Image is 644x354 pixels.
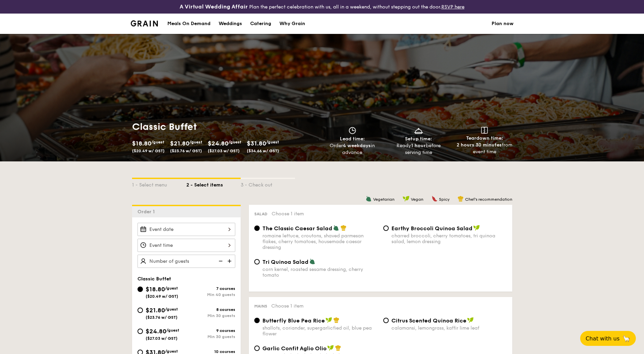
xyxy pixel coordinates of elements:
input: Tri Quinoa Saladcorn kernel, roasted sesame dressing, cherry tomato [254,259,260,264]
img: icon-dish.430c3a2e.svg [413,127,424,134]
div: 7 courses [186,286,235,291]
a: Meals On Demand [163,14,215,34]
span: ($34.66 w/ GST) [247,149,279,153]
div: from event time [454,142,515,155]
a: Plan now [492,14,514,34]
div: charred broccoli, cherry tomatoes, tri quinoa salad, lemon dressing [391,233,507,244]
input: Butterfly Blue Pea Riceshallots, coriander, supergarlicfied oil, blue pea flower [254,318,260,323]
strong: 2 hours 30 minutes [457,142,502,148]
span: Garlic Confit Aglio Olio [262,345,327,352]
span: Order 1 [137,209,158,215]
button: Chat with us🦙 [580,331,636,346]
div: romaine lettuce, croutons, shaved parmesan flakes, cherry tomatoes, housemade caesar dressing [262,233,378,250]
span: Chat with us [586,335,620,342]
span: Vegetarian [373,197,394,202]
div: 2 - Select items [186,179,241,189]
div: Min 30 guests [186,334,235,339]
span: ($27.03 w/ GST) [208,149,240,153]
img: icon-add.58712e84.svg [225,255,235,268]
strong: 4 weekdays [343,143,371,149]
input: Event date [137,223,235,236]
div: Meals On Demand [167,14,210,34]
img: icon-chef-hat.a58ddaea.svg [335,345,341,351]
span: $21.80 [170,140,189,147]
div: Plan the perfect celebration with us, all in a weekend, without stepping out the door. [127,3,518,11]
div: Why Grain [279,14,305,34]
h1: Classic Buffet [132,121,319,133]
img: icon-vegetarian.fe4039eb.svg [366,196,372,202]
img: icon-vegan.f8ff3823.svg [326,317,332,323]
span: ($20.49 w/ GST) [132,149,165,153]
span: $18.80 [132,140,151,147]
a: Weddings [215,14,246,34]
span: /guest [165,349,178,354]
img: icon-vegetarian.fe4039eb.svg [333,225,339,231]
span: Salad [254,212,268,216]
div: 9 courses [186,328,235,333]
span: ($20.49 w/ GST) [146,294,178,299]
span: /guest [189,140,202,144]
span: Citrus Scented Quinoa Rice [391,317,466,324]
span: ($23.76 w/ GST) [170,149,202,153]
span: Choose 1 item [272,211,304,217]
span: Setup time: [405,136,432,142]
input: Citrus Scented Quinoa Ricecalamansi, lemongrass, kaffir lime leaf [383,318,389,323]
span: $18.80 [146,286,165,293]
div: Order in advance [322,142,383,156]
span: Tri Quinoa Salad [262,259,309,265]
img: icon-chef-hat.a58ddaea.svg [333,317,339,323]
img: icon-vegan.f8ff3823.svg [403,196,409,202]
img: icon-vegan.f8ff3823.svg [327,345,334,351]
h4: A Virtual Wedding Affair [180,3,248,11]
img: icon-chef-hat.a58ddaea.svg [458,196,464,202]
div: Ready before serving time [388,142,449,156]
a: Logotype [131,20,158,26]
span: /guest [166,328,179,333]
span: Classic Buffet [137,276,171,282]
span: ($27.03 w/ GST) [146,336,178,341]
input: Number of guests [137,255,235,268]
div: Weddings [219,14,242,34]
img: icon-clock.2db775ea.svg [347,127,357,134]
input: $24.80/guest($27.03 w/ GST)9 coursesMin 30 guests [137,329,143,334]
a: Catering [246,14,275,34]
span: $24.80 [208,140,228,147]
span: Earthy Broccoli Quinoa Salad [391,225,473,232]
div: calamansi, lemongrass, kaffir lime leaf [391,325,507,331]
div: 3 - Check out [241,179,295,189]
span: Chef's recommendation [465,197,512,202]
span: The Classic Caesar Salad [262,225,332,232]
span: /guest [151,140,164,144]
span: Vegan [411,197,423,202]
div: corn kernel, roasted sesame dressing, cherry tomato [262,267,378,278]
span: /guest [266,140,279,144]
span: Mains [254,304,267,309]
div: Min 40 guests [186,292,235,297]
div: 8 courses [186,307,235,312]
img: icon-vegan.f8ff3823.svg [473,225,480,231]
img: icon-vegetarian.fe4039eb.svg [309,258,315,264]
input: Earthy Broccoli Quinoa Saladcharred broccoli, cherry tomatoes, tri quinoa salad, lemon dressing [383,225,389,231]
img: icon-vegan.f8ff3823.svg [467,317,474,323]
img: icon-spicy.37a8142b.svg [431,196,438,202]
span: ($23.76 w/ GST) [146,315,178,320]
span: Spicy [439,197,449,202]
span: Lead time: [340,136,365,142]
span: $24.80 [146,328,166,335]
a: Why Grain [275,14,309,34]
input: The Classic Caesar Saladromaine lettuce, croutons, shaved parmesan flakes, cherry tomatoes, house... [254,225,260,231]
img: Grain [131,20,158,26]
input: $18.80/guest($20.49 w/ GST)7 coursesMin 40 guests [137,287,143,292]
span: /guest [228,140,241,144]
input: Event time [137,239,235,252]
div: shallots, coriander, supergarlicfied oil, blue pea flower [262,325,378,337]
span: $31.80 [247,140,266,147]
span: $21.80 [146,307,165,314]
div: Catering [250,14,271,34]
div: Min 30 guests [186,313,235,318]
span: /guest [165,307,178,312]
img: icon-reduce.1d2dbef1.svg [215,255,225,268]
input: $21.80/guest($23.76 w/ GST)8 coursesMin 30 guests [137,308,143,313]
span: 🦙 [622,335,630,342]
div: 10 courses [186,349,235,354]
